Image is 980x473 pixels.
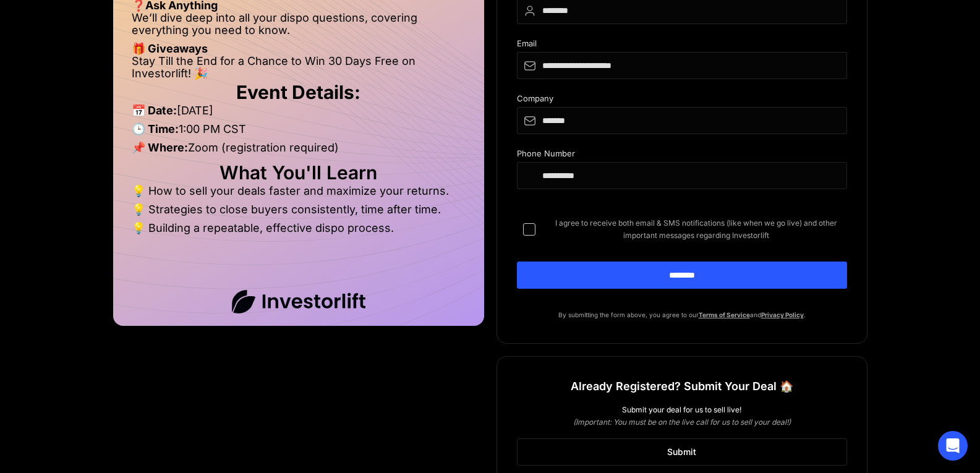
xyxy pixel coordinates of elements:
em: (Important: You must be on the live call for us to sell your deal!) [573,417,791,427]
li: 1:00 PM CST [132,123,466,142]
li: Stay Till the End for a Chance to Win 30 Days Free on Investorlift! 🎉 [132,55,466,80]
a: Terms of Service [699,311,750,318]
li: 💡 Strategies to close buyers consistently, time after time. [132,203,466,222]
span: I agree to receive both email & SMS notifications (like when we go live) and other important mess... [545,217,847,242]
strong: 📌 Where: [132,141,188,154]
div: Open Intercom Messenger [938,431,968,461]
strong: Event Details: [236,81,360,103]
a: Submit [517,438,847,466]
strong: 📅 Date: [132,104,177,117]
p: By submitting the form above, you agree to our and . [517,309,847,321]
div: Email [517,39,847,52]
strong: 🎁 Giveaways [132,42,208,55]
div: Phone Number [517,149,847,162]
li: 💡 How to sell your deals faster and maximize your returns. [132,185,466,203]
li: 💡 Building a repeatable, effective dispo process. [132,222,466,234]
li: Zoom (registration required) [132,142,466,160]
a: Privacy Policy [761,311,804,318]
h2: What You'll Learn [132,166,466,179]
h1: Already Registered? Submit Your Deal 🏠 [571,375,793,398]
strong: 🕒 Time: [132,122,179,135]
li: We’ll dive deep into all your dispo questions, covering everything you need to know. [132,12,466,43]
li: [DATE] [132,104,466,123]
div: Company [517,94,847,107]
div: Submit your deal for us to sell live! [517,404,847,416]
